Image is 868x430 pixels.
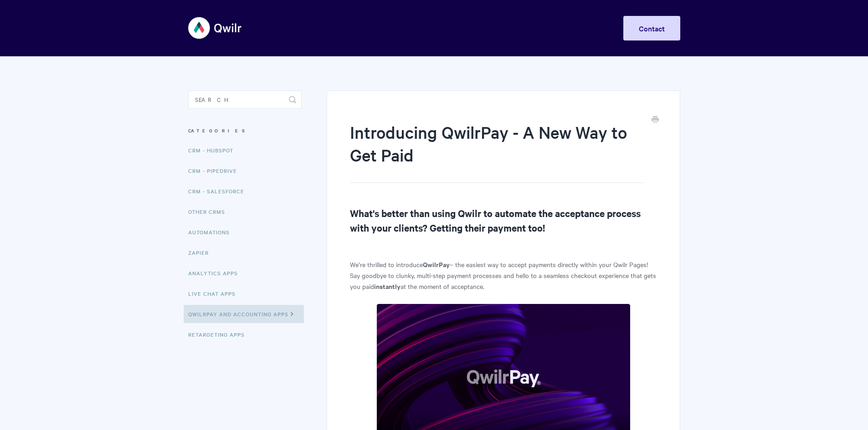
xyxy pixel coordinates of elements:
a: CRM - Salesforce [188,182,251,200]
strong: QwilrPay [423,259,450,269]
a: Retargeting Apps [188,325,252,344]
a: CRM - Pipedrive [188,162,244,180]
strong: instantly [374,281,401,291]
a: Print this Article [652,115,659,125]
a: CRM - HubSpot [188,141,240,159]
p: We’re thrilled to introduce – the easiest way to accept payments directly within your Qwilr Pages... [350,259,657,292]
a: Automations [188,223,236,241]
h3: Categories [188,122,302,139]
a: Contact [623,16,680,40]
a: Live Chat Apps [188,284,242,303]
input: Search [188,91,302,109]
a: QwilrPay and Accounting Apps [184,305,304,323]
a: Zapier [188,243,216,262]
img: Qwilr Help Center [188,11,242,45]
h2: What's better than using Qwilr to automate the acceptance process with your clients? Getting thei... [350,206,657,235]
a: Analytics Apps [188,264,245,282]
a: Other CRMs [188,202,232,221]
h1: Introducing QwilrPay - A New Way to Get Paid [350,121,643,183]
